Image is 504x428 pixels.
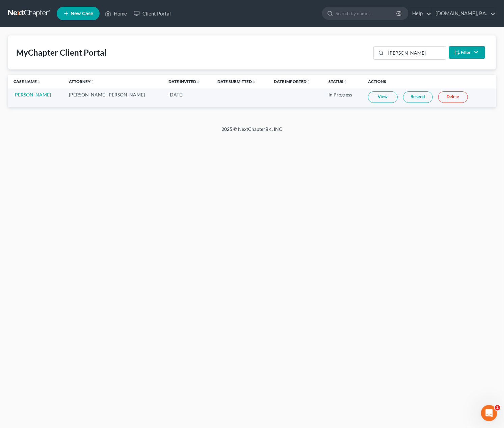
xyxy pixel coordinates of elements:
[14,92,51,97] a: [PERSON_NAME]
[63,88,163,107] td: [PERSON_NAME] [PERSON_NAME]
[217,79,256,84] a: Date Submittedunfold_more
[14,79,41,84] a: Case Nameunfold_more
[432,7,496,20] a: [DOMAIN_NAME], P.A.
[403,91,433,103] a: Resend
[323,88,363,107] td: In Progress
[71,11,93,16] span: New Case
[495,405,500,410] span: 2
[90,80,95,84] i: unfold_more
[69,79,95,84] a: Attorneyunfold_more
[363,75,496,88] th: Actions
[481,405,497,421] iframe: Intercom live chat
[196,80,200,84] i: unfold_more
[130,7,174,20] a: Client Portal
[252,80,256,84] i: unfold_more
[37,80,41,84] i: unfold_more
[368,91,398,103] a: View
[336,7,397,20] input: Search by name...
[449,46,485,59] button: Filter
[168,79,200,84] a: Date Invitedunfold_more
[274,79,311,84] a: Date Importedunfold_more
[438,91,468,103] a: Delete
[307,80,311,84] i: unfold_more
[16,47,107,58] div: MyChapter Client Portal
[168,92,183,97] span: [DATE]
[102,7,130,20] a: Home
[60,126,445,138] div: 2025 © NextChapterBK, INC
[328,79,347,84] a: Statusunfold_more
[409,7,431,20] a: Help
[386,47,446,59] input: Search...
[343,80,347,84] i: unfold_more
